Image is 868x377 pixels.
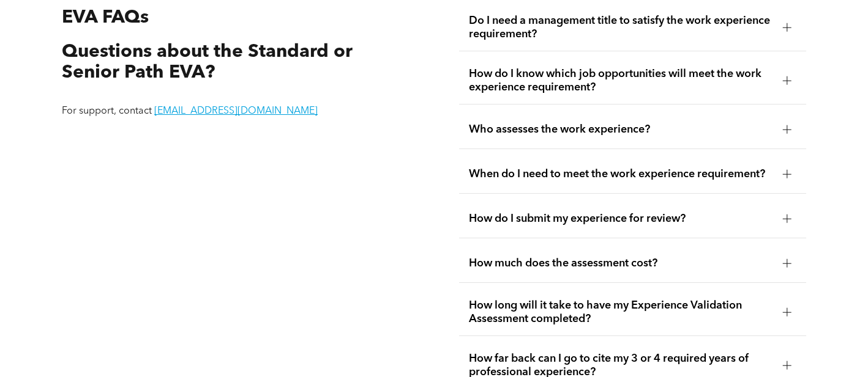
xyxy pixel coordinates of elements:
[62,9,149,27] span: EVA FAQs
[469,123,773,136] span: Who assesses the work experience?
[469,167,773,181] span: When do I need to meet the work experience requirement?
[62,106,152,116] span: For support, contact
[469,299,773,326] span: How long will it take to have my Experience Validation Assessment completed?
[469,67,773,94] span: How do I know which job opportunities will meet the work experience requirement?
[469,212,773,225] span: How do I submit my experience for review?
[469,257,773,270] span: How much does the assessment cost?
[469,14,773,41] span: Do I need a management title to satisfy the work experience requirement?
[154,106,318,116] a: [EMAIL_ADDRESS][DOMAIN_NAME]
[62,43,353,82] span: Questions about the Standard or Senior Path EVA?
